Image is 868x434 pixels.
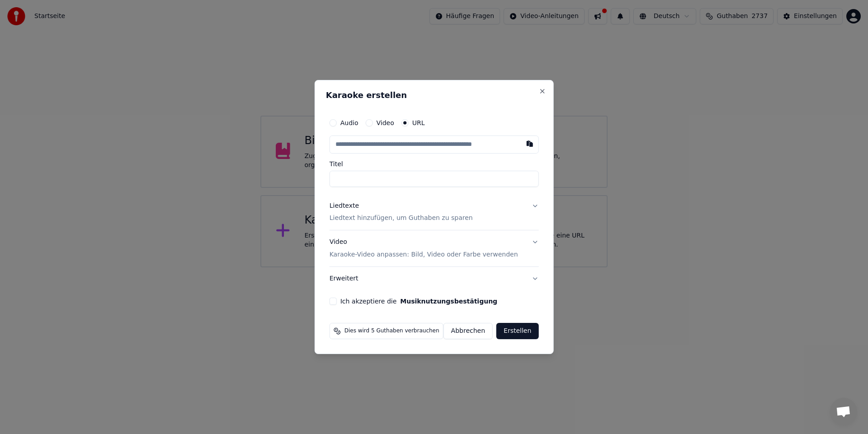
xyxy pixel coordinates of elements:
label: Titel [330,161,539,167]
span: Dies wird 5 Guthaben verbrauchen [344,327,439,335]
label: URL [412,120,425,126]
button: Abbrechen [443,323,493,339]
p: Karaoke-Video anpassen: Bild, Video oder Farbe verwenden [330,250,518,259]
button: Erstellen [496,323,538,339]
div: Liedtexte [330,201,359,210]
button: LiedtexteLiedtext hinzufügen, um Guthaben zu sparen [330,194,539,230]
div: Video [330,238,518,260]
button: VideoKaraoke-Video anpassen: Bild, Video oder Farbe verwenden [330,231,539,267]
p: Liedtext hinzufügen, um Guthaben zu sparen [330,214,473,223]
button: Ich akzeptiere die [400,298,497,304]
h2: Karaoke erstellen [326,91,542,99]
button: Erweitert [330,267,539,290]
label: Audio [340,120,359,126]
label: Ich akzeptiere die [340,298,497,304]
label: Video [376,120,394,126]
